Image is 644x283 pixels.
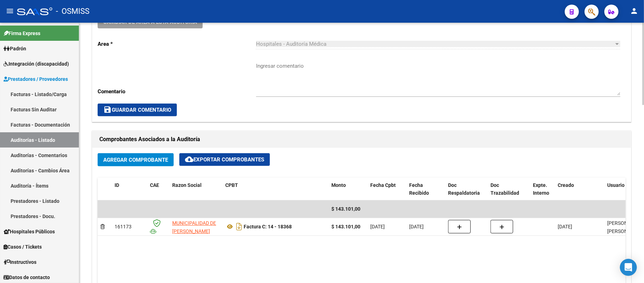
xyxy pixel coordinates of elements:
[448,182,480,196] span: Doc Respaldatoria
[620,259,637,276] div: Open Intercom Messenger
[4,243,42,251] span: Casos / Tickets
[256,41,326,47] span: Hospitales - Auditoría Médica
[4,258,36,266] span: Instructivos
[4,45,26,52] span: Padrón
[244,224,292,229] strong: Factura C: 14 - 18368
[4,273,50,281] span: Datos de contacto
[103,107,171,113] span: Guardar Comentario
[98,153,174,166] button: Agregar Comprobante
[150,182,159,188] span: CAE
[222,178,329,201] datatable-header-cell: CPBT
[4,228,55,235] span: Hospitales Públicos
[331,206,360,212] span: $ 143.101,00
[115,182,119,188] span: ID
[406,178,445,201] datatable-header-cell: Fecha Recibido
[172,182,202,188] span: Razon Social
[445,178,488,201] datatable-header-cell: Doc Respaldatoria
[329,178,367,201] datatable-header-cell: Monto
[630,7,638,15] mat-icon: person
[185,156,264,163] span: Exportar Comprobantes
[331,182,346,188] span: Monto
[367,178,406,201] datatable-header-cell: Fecha Cpbt
[98,40,256,48] p: Area *
[147,178,169,201] datatable-header-cell: CAE
[172,220,216,234] span: MUNICIPALIDAD DE [PERSON_NAME]
[4,75,68,83] span: Prestadores / Proveedores
[4,60,69,68] span: Integración (discapacidad)
[370,224,385,229] span: [DATE]
[370,182,396,188] span: Fecha Cpbt
[56,4,89,19] span: - OSMISS
[331,224,360,229] strong: $ 143.101,00
[185,155,193,163] mat-icon: cloud_download
[558,224,572,229] span: [DATE]
[99,134,624,145] h1: Comprobantes Asociados a la Auditoría
[607,182,625,188] span: Usuario
[409,224,424,229] span: [DATE]
[409,182,429,196] span: Fecha Recibido
[103,157,168,163] span: Agregar Comprobante
[169,178,222,201] datatable-header-cell: Razon Social
[225,182,238,188] span: CPBT
[98,88,256,95] p: Comentario
[103,105,112,114] mat-icon: save
[555,178,604,201] datatable-header-cell: Creado
[558,182,574,188] span: Creado
[491,182,519,196] span: Doc Trazabilidad
[112,178,147,201] datatable-header-cell: ID
[6,7,14,15] mat-icon: menu
[4,29,40,37] span: Firma Express
[179,153,270,166] button: Exportar Comprobantes
[533,182,549,196] span: Expte. Interno
[115,224,132,229] span: 161173
[488,178,530,201] datatable-header-cell: Doc Trazabilidad
[530,178,555,201] datatable-header-cell: Expte. Interno
[234,221,244,232] i: Descargar documento
[98,104,177,116] button: Guardar Comentario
